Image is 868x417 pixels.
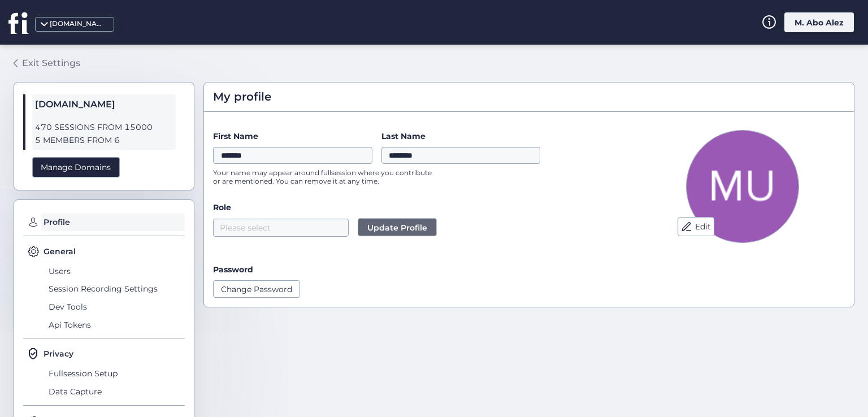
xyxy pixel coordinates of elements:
div: Exit Settings [22,56,80,70]
span: Api Tokens [46,316,185,334]
span: My profile [213,88,271,106]
label: First Name [213,130,372,142]
span: Data Capture [46,383,185,401]
span: 5 MEMBERS FROM 6 [35,134,173,147]
span: Dev Tools [46,298,185,316]
img: Avatar Picture [686,130,799,243]
span: Users [46,262,185,280]
label: Role [213,201,622,214]
div: [DOMAIN_NAME] [50,19,106,29]
span: 470 SESSIONS FROM 15000 [35,121,173,134]
div: Manage Domains [32,157,120,178]
button: Update Profile [358,218,437,236]
label: Last Name [381,130,541,142]
a: Exit Settings [14,54,80,73]
span: [DOMAIN_NAME] [35,97,173,112]
span: Fullsession Setup [46,364,185,383]
p: Your name may appear around fullsession where you contribute or are mentioned. You can remove it ... [213,168,439,185]
label: Password [213,264,253,275]
span: General [44,245,76,258]
span: Privacy [44,347,73,360]
span: Update Profile [367,221,427,234]
span: Session Recording Settings [46,280,185,298]
button: Edit [678,217,714,236]
span: Profile [41,214,185,232]
button: Change Password [213,280,300,297]
div: M. Abo Alez [784,12,854,32]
